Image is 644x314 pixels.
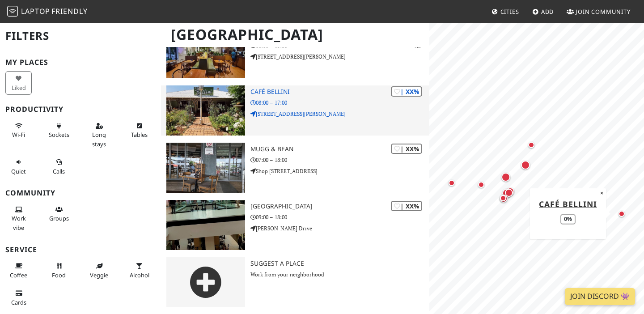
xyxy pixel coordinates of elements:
p: 09:00 – 18:00 [250,213,429,221]
p: [PERSON_NAME] Drive [250,224,429,233]
a: Suggest a Place Work from your neighborhood [161,257,429,307]
h3: [GEOGRAPHIC_DATA] [250,203,429,210]
h3: Community [5,189,156,197]
a: LaptopFriendly LaptopFriendly [7,4,88,20]
h1: [GEOGRAPHIC_DATA] [164,22,428,47]
p: 07:00 – 18:00 [250,156,429,164]
div: | XX% [391,86,422,97]
span: People working [12,214,26,231]
button: Groups [46,202,72,226]
img: LaptopFriendly [7,6,18,17]
button: Cards [5,286,32,310]
span: Quiet [11,167,26,175]
span: Add [541,8,554,16]
button: Close popup [597,188,606,198]
button: Veggie [86,259,112,282]
span: Group tables [49,214,69,222]
span: Video/audio calls [53,167,65,175]
h2: Filters [5,22,156,50]
span: Food [52,271,66,279]
span: Stable Wi-Fi [12,131,25,139]
div: Map marker [500,187,513,199]
h3: Productivity [5,105,156,114]
h3: Suggest a Place [250,260,429,267]
div: Map marker [500,171,512,183]
button: Coffee [5,259,32,282]
span: Laptop [21,6,50,16]
a: Cresta Shopping Centre | XX% [GEOGRAPHIC_DATA] 09:00 – 18:00 [PERSON_NAME] Drive [161,200,429,250]
button: Sockets [46,119,72,142]
p: Shop [STREET_ADDRESS] [250,167,429,175]
span: Join Community [576,8,631,16]
img: Cresta Shopping Centre [166,200,245,250]
div: Map marker [504,186,516,197]
h3: Mugg & Bean [250,145,429,153]
div: Map marker [503,187,515,199]
h3: My Places [5,58,156,67]
div: Map marker [446,178,457,188]
span: Power sockets [49,131,69,139]
button: Calls [46,155,72,178]
button: Food [46,259,72,282]
button: Work vibe [5,202,32,235]
img: Café Bellini [166,85,245,136]
h3: Café Bellini [250,88,429,96]
a: Add [529,4,558,20]
button: Tables [126,119,153,142]
div: Map marker [526,140,537,150]
img: Mugg & Bean [166,143,245,193]
span: Friendly [51,6,87,16]
button: Long stays [86,119,112,151]
div: 0% [560,214,575,225]
span: Cities [500,8,519,16]
a: Cities [488,4,523,20]
a: Join Community [563,4,634,20]
span: Work-friendly tables [131,131,148,139]
p: [STREET_ADDRESS][PERSON_NAME] [250,110,429,118]
div: Map marker [498,193,508,204]
span: Coffee [10,271,27,279]
p: 08:00 – 17:00 [250,98,429,107]
div: | XX% [391,144,422,154]
span: Veggie [90,271,108,279]
button: Quiet [5,155,32,178]
div: Map marker [616,208,627,219]
a: Mugg & Bean | XX% Mugg & Bean 07:00 – 18:00 Shop [STREET_ADDRESS] [161,143,429,193]
button: Alcohol [126,259,153,282]
p: Work from your neighborhood [250,270,429,279]
a: Café Bellini [539,198,597,209]
div: Map marker [476,179,487,190]
button: Wi-Fi [5,119,32,142]
span: Alcohol [130,271,149,279]
a: Café Bellini | XX% Café Bellini 08:00 – 17:00 [STREET_ADDRESS][PERSON_NAME] [161,85,429,136]
div: Map marker [519,159,532,171]
div: | XX% [391,201,422,211]
h3: Service [5,246,156,254]
span: Long stays [92,131,106,148]
img: gray-place-d2bdb4477600e061c01bd816cc0f2ef0cfcb1ca9e3ad78868dd16fb2af073a21.png [166,257,245,307]
div: Map marker [498,193,509,204]
span: Credit cards [11,298,26,306]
